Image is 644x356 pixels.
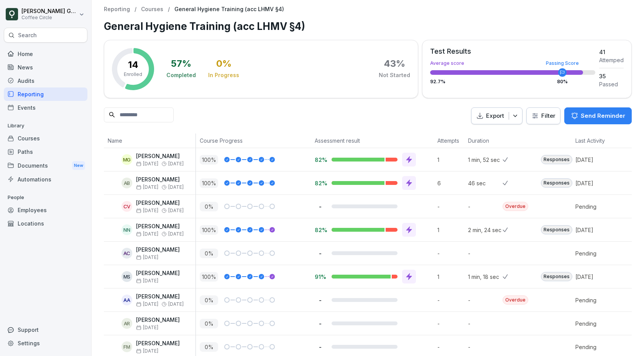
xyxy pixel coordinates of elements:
div: Average score [430,61,595,66]
p: - [315,297,325,304]
p: - [468,320,503,328]
span: [DATE] [136,231,158,237]
p: - [468,249,503,257]
span: [DATE] [136,255,158,260]
p: 100 % [200,155,218,165]
p: [DATE] [575,156,629,164]
span: [DATE] [168,185,184,190]
div: Courses [4,132,87,145]
div: 43 % [384,59,405,68]
p: Pending [575,320,629,328]
span: [DATE] [136,325,158,330]
p: - [315,203,325,210]
div: AA [122,295,132,305]
p: [PERSON_NAME] [136,223,184,230]
p: Export [486,112,504,120]
p: 100 % [200,272,218,282]
div: MS [122,271,132,282]
div: Support [4,323,87,336]
div: Test Results [430,48,595,55]
p: Pending [575,249,629,257]
p: Courses [141,6,163,13]
p: - [315,320,325,327]
div: Attemped [599,56,624,64]
button: Filter [527,108,560,124]
p: 0 % [200,342,218,352]
p: Pending [575,343,629,351]
div: Completed [166,71,196,79]
h1: General Hygiene Training (acc LHMV §4) [104,19,632,34]
p: - [315,343,325,351]
p: 1 [437,156,464,164]
div: NN [122,224,132,235]
div: AR [122,318,132,329]
div: AC [122,248,132,259]
p: [PERSON_NAME] Grioui [21,8,77,15]
p: Last Activity [575,137,625,145]
p: - [468,343,503,351]
button: Export [471,107,522,125]
p: Attempts [437,137,460,145]
a: Employees [4,203,87,217]
span: [DATE] [168,231,184,237]
span: [DATE] [136,161,158,166]
div: Home [4,47,87,61]
p: 1 [437,226,464,234]
p: 0 % [200,295,218,305]
div: Events [4,101,87,114]
span: [DATE] [136,208,158,213]
div: 80 % [557,79,568,84]
p: General Hygiene Training (acc LHMV §4) [174,6,284,13]
div: Responses [541,155,572,164]
p: Coffee Circle [21,15,77,20]
p: [PERSON_NAME] [136,247,180,253]
div: Passing Score [546,61,579,66]
p: 82% [315,156,325,163]
p: Assessment result [315,137,430,145]
span: [DATE] [168,302,184,307]
a: Audits [4,74,87,87]
p: 82% [315,226,325,234]
p: Send Reminder [581,112,625,120]
p: - [468,296,503,304]
div: Automations [4,173,87,186]
div: MG [122,154,132,165]
p: [PERSON_NAME] [136,317,180,323]
p: Pending [575,296,629,304]
div: CV [122,201,132,212]
div: Responses [541,178,572,188]
p: 82% [315,180,325,187]
div: New [72,161,85,170]
a: News [4,61,87,74]
p: People [4,191,87,204]
div: Reporting [4,87,87,101]
div: Overdue [503,202,528,211]
p: - [437,203,464,211]
div: Settings [4,336,87,350]
div: Overdue [503,295,528,305]
p: 6 [437,179,464,187]
p: 2 min, 24 sec [468,226,503,234]
p: - [437,343,464,351]
p: Name [108,137,192,145]
a: Locations [4,217,87,230]
span: [DATE] [168,161,184,166]
p: [DATE] [575,273,629,281]
p: / [168,6,170,13]
div: 57 % [171,59,191,68]
p: 14 [128,60,138,69]
p: - [315,250,325,257]
p: [PERSON_NAME] [136,153,184,160]
div: Paths [4,145,87,158]
div: AB [122,178,132,188]
p: Course Progress [200,137,307,145]
p: - [437,249,464,257]
p: Pending [575,203,629,211]
div: Not Started [379,71,410,79]
p: [PERSON_NAME] [136,293,184,300]
p: Library [4,120,87,132]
